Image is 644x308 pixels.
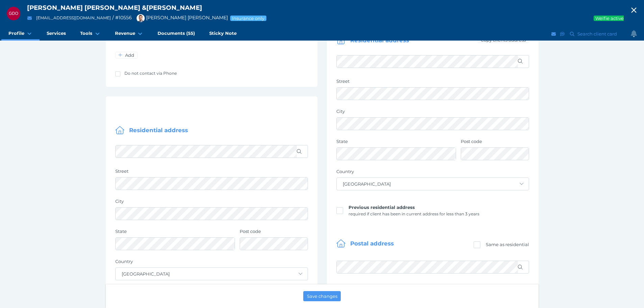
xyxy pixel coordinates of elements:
a: Profile [1,27,40,41]
button: Email [550,30,557,38]
label: Country [336,169,529,177]
label: Post code [461,139,529,147]
span: Do not contact via Phone [124,71,177,76]
span: [PERSON_NAME] [PERSON_NAME] [133,15,228,21]
span: Residential address [129,127,188,134]
label: State [336,139,456,147]
span: Same as residential [486,242,529,247]
button: Email [25,14,34,22]
label: Street [115,168,308,177]
button: Save changes [303,291,341,301]
span: Profile [8,30,24,36]
button: Search client card [567,30,620,38]
div: Grant Damien O'Brien [7,7,20,20]
span: Services [47,30,66,36]
label: State [115,229,235,237]
span: required if client has been in current address for less than 3 years [349,211,479,216]
a: Revenue [108,27,150,41]
span: Sticky Note [209,30,237,36]
label: Street [336,78,529,87]
a: Documents (55) [150,27,202,41]
span: Welfie active [595,16,624,21]
label: City [336,109,529,117]
span: Insurance only [232,16,265,21]
span: Add [124,52,137,58]
button: SMS [559,30,566,38]
img: Brad Bond [137,14,145,22]
span: Tools [80,30,92,36]
span: & [PERSON_NAME] [142,4,202,11]
button: Add [115,52,138,58]
span: Revenue [115,30,135,36]
a: [EMAIL_ADDRESS][DOMAIN_NAME] [36,15,111,20]
span: / # 10556 [112,15,132,21]
span: Save changes [307,293,337,299]
span: Previous residential address [349,205,415,210]
a: Services [40,27,73,41]
label: City [115,198,308,207]
span: Documents (55) [158,30,195,36]
label: Post code [240,229,308,237]
span: GDO [9,11,18,16]
label: Country [115,259,308,267]
span: Postal address [350,240,394,247]
span: [PERSON_NAME] [PERSON_NAME] [27,4,140,11]
span: Search client card [576,31,620,37]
